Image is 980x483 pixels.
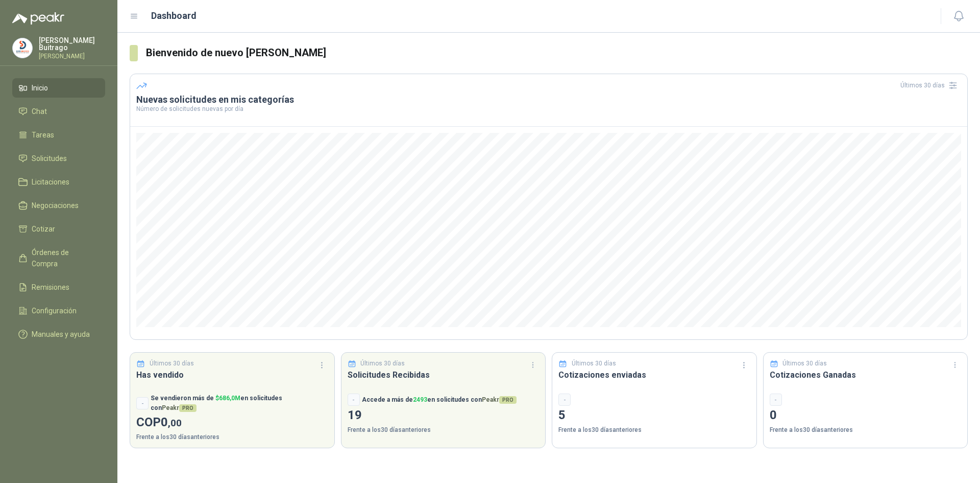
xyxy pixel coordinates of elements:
span: 2493 [413,396,427,403]
p: Accede a más de en solicitudes con [362,395,517,405]
p: [PERSON_NAME] [39,53,105,59]
h3: Cotizaciones Ganadas [770,369,962,381]
p: Frente a los 30 días anteriores [558,425,750,435]
img: Company Logo [13,38,32,58]
p: Últimos 30 días [150,359,194,369]
span: Manuales y ayuda [32,329,90,340]
span: Configuración [32,305,77,316]
a: Configuración [12,301,105,320]
span: $ 686,0M [215,395,240,402]
h3: Cotizaciones enviadas [558,369,750,381]
span: Peakr [162,404,197,411]
h3: Nuevas solicitudes en mis categorías [136,94,961,106]
a: Tareas [12,125,105,145]
p: 5 [558,406,750,425]
a: Remisiones [12,278,105,297]
span: Chat [32,106,47,117]
p: 0 [770,406,962,425]
a: Solicitudes [12,149,105,168]
h3: Solicitudes Recibidas [348,369,540,381]
span: Remisiones [32,282,69,293]
span: Inicio [32,82,48,94]
p: Frente a los 30 días anteriores [348,425,540,435]
h1: Dashboard [151,9,197,23]
span: Negociaciones [32,200,79,211]
div: - [558,394,571,406]
a: Manuales y ayuda [12,325,105,344]
span: Órdenes de Compra [32,247,95,269]
div: Últimos 30 días [900,77,961,94]
p: Últimos 30 días [782,359,827,369]
div: - [770,394,782,406]
a: Negociaciones [12,196,105,215]
p: COP [136,413,328,432]
img: Logo peakr [12,12,64,25]
h3: Bienvenido de nuevo [PERSON_NAME] [146,45,968,61]
p: Últimos 30 días [572,359,616,369]
p: [PERSON_NAME] Buitrago [39,37,105,51]
span: ,00 [168,417,182,429]
span: Licitaciones [32,176,69,188]
span: Solicitudes [32,153,67,164]
a: Licitaciones [12,172,105,192]
a: Órdenes de Compra [12,243,105,273]
div: - [348,394,360,406]
span: PRO [179,404,197,412]
p: Se vendieron más de en solicitudes con [151,394,328,413]
a: Chat [12,102,105,121]
span: 0 [161,415,182,429]
p: Frente a los 30 días anteriores [136,432,328,442]
a: Cotizar [12,219,105,239]
p: Frente a los 30 días anteriores [770,425,962,435]
span: PRO [499,396,517,404]
span: Peakr [482,396,517,403]
p: 19 [348,406,540,425]
span: Tareas [32,129,54,141]
div: - [136,397,149,409]
h3: Has vendido [136,369,328,381]
a: Inicio [12,78,105,98]
span: Cotizar [32,223,55,235]
p: Últimos 30 días [360,359,405,369]
p: Número de solicitudes nuevas por día [136,106,961,112]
